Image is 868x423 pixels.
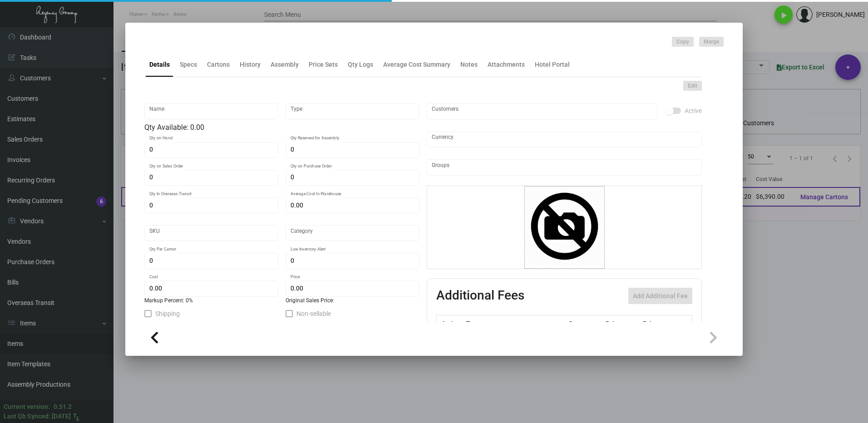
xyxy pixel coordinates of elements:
th: Cost [566,315,603,331]
button: Add Additional Fee [628,288,692,304]
span: Non-sellable [296,308,331,319]
button: Copy [672,37,694,47]
th: Type [464,315,566,331]
span: Copy [676,38,689,46]
div: Hotel Portal [535,60,570,69]
button: Edit [683,81,702,91]
input: Add new.. [432,164,697,171]
span: Shipping [155,308,180,319]
th: Active [437,315,464,331]
div: Last Qb Synced: [DATE] [4,412,71,421]
div: 0.51.2 [54,402,72,412]
th: Price [603,315,641,331]
span: Add Additional Fee [633,292,688,300]
span: Active [685,105,702,116]
div: Attachments [488,60,525,69]
div: Notes [460,60,478,69]
div: Cartons [207,60,230,69]
th: Price type [641,315,681,331]
div: Specs [180,60,197,69]
input: Add new.. [432,108,653,115]
div: Assembly [271,60,299,69]
div: Qty Logs [348,60,373,69]
div: Current version: [4,402,50,412]
h2: Additional Fees [436,288,524,304]
div: Details [149,60,170,69]
div: History [240,60,261,69]
span: Merge [704,38,719,46]
div: Average Cost Summary [383,60,450,69]
span: Edit [688,82,697,90]
div: Qty Available: 0.00 [144,122,419,133]
div: Price Sets [309,60,338,69]
button: Merge [699,37,724,47]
